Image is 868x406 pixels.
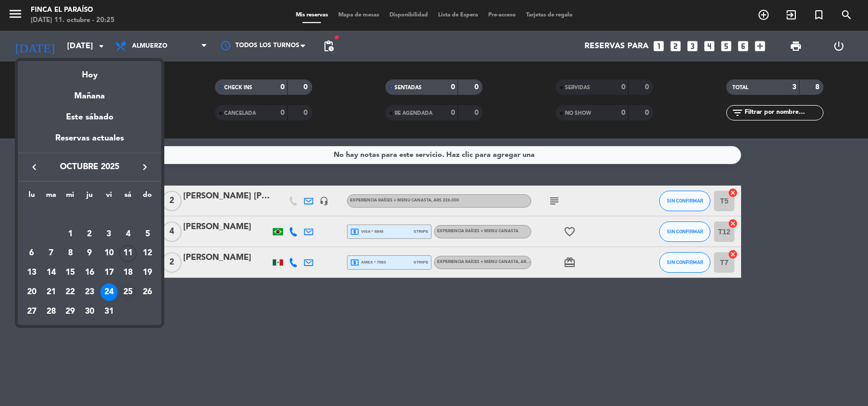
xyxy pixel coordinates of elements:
td: 13 de octubre de 2025 [22,263,41,282]
div: 5 [139,226,156,243]
div: 25 [119,283,137,301]
td: 15 de octubre de 2025 [60,263,80,282]
div: 12 [139,245,156,262]
div: 6 [23,245,40,262]
td: 20 de octubre de 2025 [22,282,41,302]
div: 10 [100,245,118,262]
th: domingo [138,189,157,205]
td: 5 de octubre de 2025 [138,225,157,244]
td: 7 de octubre de 2025 [41,244,61,263]
td: 29 de octubre de 2025 [60,302,80,321]
div: 20 [23,283,40,301]
th: martes [41,189,61,205]
td: 14 de octubre de 2025 [41,263,61,282]
th: lunes [22,189,41,205]
div: 18 [119,264,137,281]
div: 9 [81,245,98,262]
div: 17 [100,264,118,281]
div: 22 [61,283,79,301]
div: 14 [42,264,60,281]
td: 9 de octubre de 2025 [80,244,99,263]
td: 21 de octubre de 2025 [41,282,61,302]
button: keyboard_arrow_left [25,160,44,174]
i: keyboard_arrow_right [139,161,151,173]
span: octubre 2025 [44,160,136,174]
th: sábado [119,189,138,205]
td: 18 de octubre de 2025 [119,263,138,282]
td: 6 de octubre de 2025 [22,244,41,263]
td: 3 de octubre de 2025 [99,225,119,244]
td: 27 de octubre de 2025 [22,302,41,321]
td: 23 de octubre de 2025 [80,282,99,302]
div: 26 [139,283,156,301]
td: 22 de octubre de 2025 [60,282,80,302]
div: Mañana [18,82,161,103]
div: 28 [42,303,60,320]
div: 16 [81,264,98,281]
div: 4 [119,226,137,243]
button: keyboard_arrow_right [136,160,154,174]
td: 30 de octubre de 2025 [80,302,99,321]
div: 8 [61,245,79,262]
div: 27 [23,303,40,320]
td: 24 de octubre de 2025 [99,282,119,302]
div: 15 [61,264,79,281]
div: Reservas actuales [18,132,161,153]
div: 31 [100,303,118,320]
td: 10 de octubre de 2025 [99,244,119,263]
td: 11 de octubre de 2025 [119,244,138,263]
div: 2 [81,226,98,243]
td: OCT. [22,205,157,225]
td: 1 de octubre de 2025 [60,225,80,244]
div: 13 [23,264,40,281]
div: 7 [42,245,60,262]
div: Este sábado [18,103,161,132]
div: 3 [100,226,118,243]
th: miércoles [60,189,80,205]
td: 2 de octubre de 2025 [80,225,99,244]
td: 31 de octubre de 2025 [99,302,119,321]
td: 26 de octubre de 2025 [138,282,157,302]
div: 1 [61,226,79,243]
td: 16 de octubre de 2025 [80,263,99,282]
td: 8 de octubre de 2025 [60,244,80,263]
td: 19 de octubre de 2025 [138,263,157,282]
td: 4 de octubre de 2025 [119,225,138,244]
i: keyboard_arrow_left [28,161,40,173]
td: 17 de octubre de 2025 [99,263,119,282]
th: jueves [80,189,99,205]
div: 24 [100,283,118,301]
td: 28 de octubre de 2025 [41,302,61,321]
div: 23 [81,283,98,301]
div: 30 [81,303,98,320]
div: 29 [61,303,79,320]
div: 19 [139,264,156,281]
th: viernes [99,189,119,205]
td: 12 de octubre de 2025 [138,244,157,263]
div: Hoy [18,61,161,82]
div: 11 [119,245,137,262]
div: 21 [42,283,60,301]
td: 25 de octubre de 2025 [119,282,138,302]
